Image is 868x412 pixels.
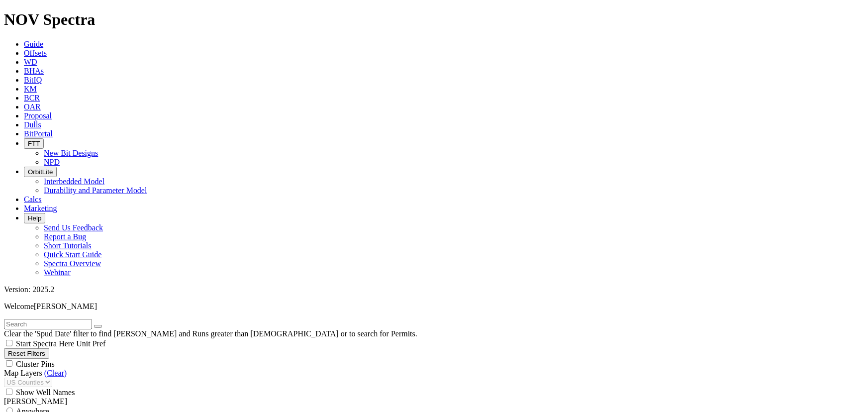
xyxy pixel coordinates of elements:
[4,348,49,359] button: Reset Filters
[24,58,37,66] a: WD
[16,388,75,397] span: Show Well Names
[28,168,53,176] span: OrbitLite
[44,241,92,250] a: Short Tutorials
[6,340,12,346] input: Start Spectra Here
[24,195,42,204] a: Calcs
[24,129,53,138] a: BitPortal
[24,94,40,102] a: BCR
[16,339,74,348] span: Start Spectra Here
[44,268,71,277] a: Webinar
[24,67,44,75] a: BHAs
[4,10,864,29] h1: NOV Spectra
[24,213,45,223] button: Help
[44,149,98,157] a: New Bit Designs
[24,111,52,120] a: Proposal
[24,138,44,149] button: FTT
[24,76,42,84] a: BitIQ
[28,214,41,222] span: Help
[44,186,147,195] a: Durability and Parameter Model
[34,302,97,310] span: [PERSON_NAME]
[4,329,417,338] span: Clear the 'Spud Date' filter to find [PERSON_NAME] and Runs greater than [DEMOGRAPHIC_DATA] or to...
[24,85,37,93] a: KM
[44,177,104,186] a: Interbedded Model
[4,285,864,294] div: Version: 2025.2
[24,120,41,129] a: Dulls
[44,232,86,241] a: Report a Bug
[24,49,47,57] a: Offsets
[24,40,43,48] a: Guide
[24,103,41,111] a: OAR
[24,167,57,177] button: OrbitLite
[28,140,40,147] span: FTT
[4,369,42,377] span: Map Layers
[44,158,60,166] a: NPD
[16,360,55,368] span: Cluster Pins
[44,369,67,377] a: (Clear)
[76,339,105,348] span: Unit Pref
[44,259,101,268] a: Spectra Overview
[44,250,101,259] a: Quick Start Guide
[4,302,864,311] p: Welcome
[44,223,103,232] a: Send Us Feedback
[24,204,57,212] a: Marketing
[4,397,864,406] div: [PERSON_NAME]
[4,319,92,329] input: Search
